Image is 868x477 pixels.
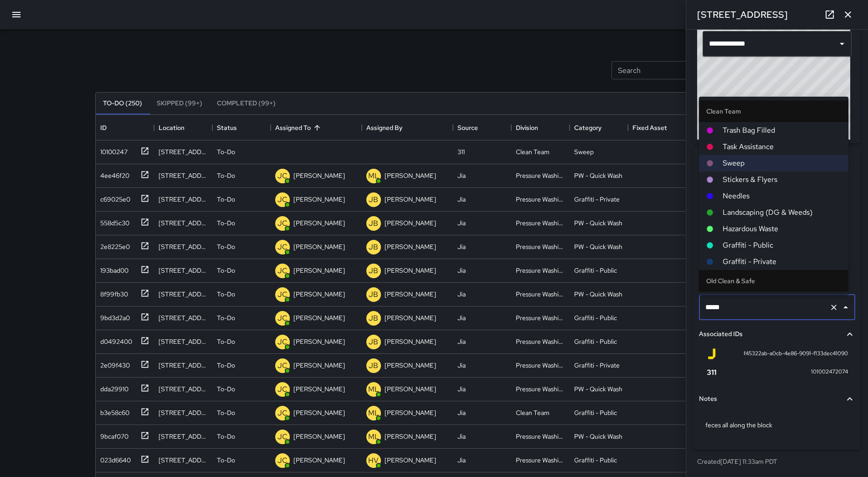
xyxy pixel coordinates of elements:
p: JC [277,194,288,205]
div: Pressure Washing [516,456,565,465]
div: 992 Howard Street [159,218,208,228]
span: Graffiti - Public [723,240,841,251]
div: Pressure Washing [516,361,565,370]
div: Jia [457,384,466,394]
div: Clean Team [516,408,550,417]
div: Pressure Washing [516,384,565,394]
p: To-Do [217,456,235,465]
div: Pressure Washing [516,171,565,180]
p: JB [369,194,378,205]
p: To-Do [217,337,235,346]
div: Pressure Washing [516,432,565,441]
p: To-Do [217,147,235,156]
p: JC [277,171,288,181]
div: Assigned To [275,115,311,140]
p: [PERSON_NAME] [293,456,345,465]
div: Source [453,115,511,140]
div: 558d5c30 [97,215,129,228]
div: Pressure Washing [516,242,565,251]
p: JC [277,313,288,324]
p: [PERSON_NAME] [385,242,436,251]
div: b3e58c60 [97,404,129,417]
p: [PERSON_NAME] [293,408,345,417]
p: To-Do [217,218,235,228]
div: Category [570,115,628,140]
div: Graffiti - Public [574,337,617,346]
div: 481 Minna Street [159,171,208,180]
div: Assigned By [366,115,402,140]
p: [PERSON_NAME] [293,266,345,275]
p: [PERSON_NAME] [293,171,345,180]
div: Fixed Asset [628,115,686,140]
button: Completed (99+) [210,93,283,114]
div: 1101 Market Street [159,337,208,346]
div: Sweep [574,147,594,156]
div: 991 Market Street [159,384,208,394]
p: [PERSON_NAME] [293,195,345,204]
div: 96 6th Street [159,147,208,156]
p: [PERSON_NAME] [385,313,436,322]
div: Jia [457,408,466,417]
div: 37 6th Street [159,408,208,417]
span: Trash Bag Filled [723,295,841,306]
div: 1133 Market Street [159,361,208,370]
p: JB [369,289,378,300]
p: [PERSON_NAME] [385,195,436,204]
div: 2e8225e0 [97,238,130,251]
p: To-Do [217,313,235,322]
div: 10100247 [97,144,128,156]
div: Clean Team [516,147,550,156]
p: ML [368,171,379,181]
p: [PERSON_NAME] [385,171,436,180]
div: 1018 Mission Street [159,290,208,299]
div: Fixed Asset [632,115,667,140]
p: [PERSON_NAME] [385,290,436,299]
div: 12 6th Street [159,242,208,251]
p: JB [369,265,378,276]
div: Graffiti - Public [574,456,617,465]
p: JB [369,313,378,324]
div: Jia [457,290,466,299]
div: Jia [457,195,466,204]
div: 9bd3d2a0 [97,310,130,322]
p: JC [277,289,288,300]
div: Graffiti - Public [574,266,617,275]
span: Graffiti - Private [723,256,841,267]
div: 023d6640 [97,452,131,465]
p: ML [368,431,379,442]
button: Skipped (99+) [149,93,210,114]
p: JB [369,360,378,371]
div: dda29910 [97,381,128,394]
div: 4ee46f20 [97,167,129,180]
p: To-Do [217,432,235,441]
p: ML [368,384,379,395]
p: JC [277,218,288,229]
div: PW - Quick Wash [574,171,622,180]
p: [PERSON_NAME] [385,266,436,275]
p: HV [368,455,379,466]
div: Source [457,115,478,140]
div: ID [96,115,154,140]
div: Jia [457,432,466,441]
p: [PERSON_NAME] [293,290,345,299]
p: JC [277,431,288,442]
div: 465 Clementina Street [159,195,208,204]
p: [PERSON_NAME] [293,313,345,322]
div: d0492400 [97,333,132,346]
div: Assigned By [362,115,453,140]
span: Hazardous Waste [723,223,841,234]
p: JB [369,242,378,253]
p: To-Do [217,266,235,275]
span: Landscaping (DG & Weeds) [723,207,841,218]
p: [PERSON_NAME] [385,361,436,370]
div: Graffiti - Private [574,195,620,204]
span: Needles [723,191,841,202]
p: [PERSON_NAME] [385,456,436,465]
span: Task Assistance [723,141,841,152]
button: To-Do (250) [96,93,149,114]
div: Jia [457,266,466,275]
span: Sweep [723,158,841,169]
button: Sort [311,121,324,134]
p: JC [277,455,288,466]
div: Category [574,115,601,140]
